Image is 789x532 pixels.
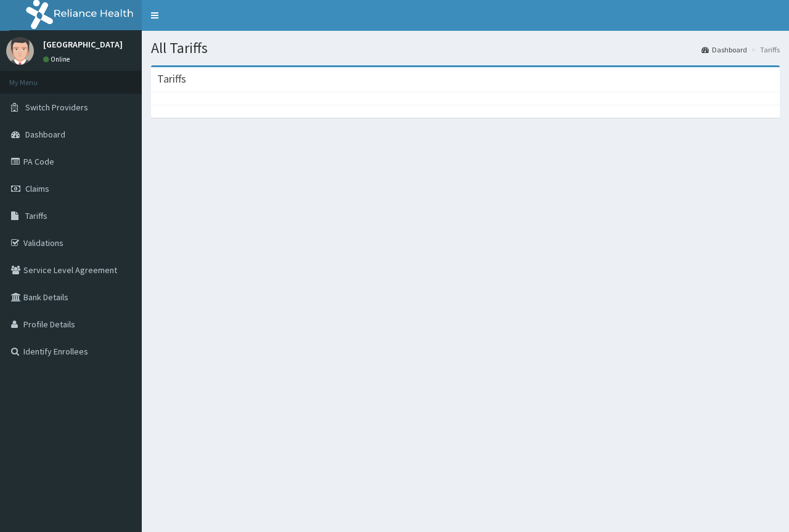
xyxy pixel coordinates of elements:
span: Dashboard [25,129,65,140]
img: User Image [6,37,34,65]
span: Tariffs [25,210,47,221]
li: Tariffs [748,44,780,55]
p: [GEOGRAPHIC_DATA] [43,40,123,49]
span: Claims [25,183,49,194]
a: Dashboard [701,44,747,55]
a: Online [43,55,73,63]
h1: All Tariffs [151,40,780,56]
h3: Tariffs [157,73,186,84]
span: Switch Providers [25,102,88,113]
